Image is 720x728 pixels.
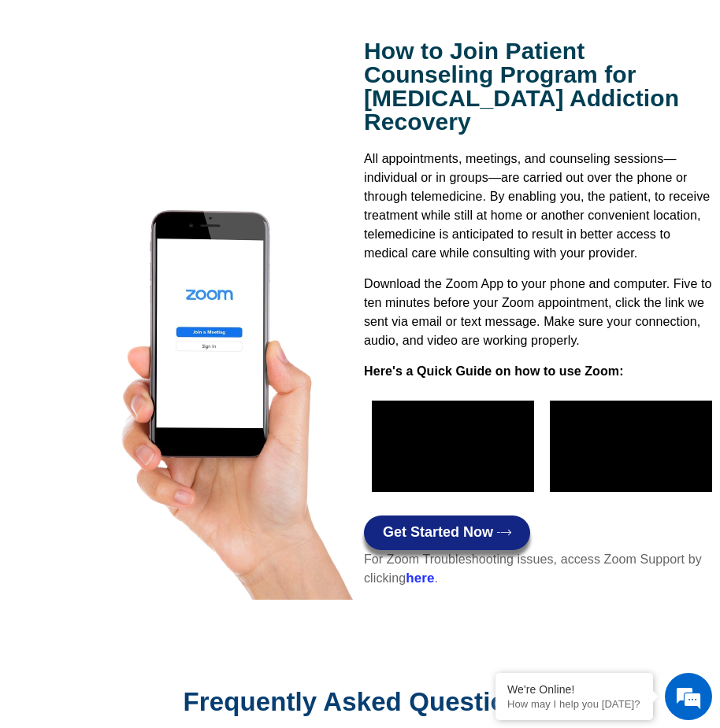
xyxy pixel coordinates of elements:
strong: Here's a Quick Guide on how to use Zoom: [364,364,624,378]
div: Chat with us now [106,83,288,103]
h2: How to Join Patient Counseling Program for [MEDICAL_DATA] Addiction Recovery [364,39,712,134]
p: All appointments, meetings, and counseling sessions—individual or in groups—are carried out over ... [364,150,712,263]
div: Navigation go back [17,81,41,105]
a: here [406,571,434,586]
h2: Frequently Asked Questions [63,686,657,718]
span: We're online! [91,198,217,357]
span: Get Started Now [383,525,493,541]
div: We're Online! [507,683,641,696]
a: Get Started Now [364,516,530,550]
p: For Zoom Troubleshooting issues, access Zoom Support by clicking . [364,550,712,588]
p: Download the Zoom App to your phone and computer. Five to ten minutes before your Zoom appointmen... [364,275,712,350]
img: telemedicine opioid addiction treatment via zoom [18,194,354,600]
iframe: How to Use Zoom - Basics [372,401,534,492]
iframe: Zoom on SmartPhones [550,401,712,492]
p: How may I help you today? [507,698,641,710]
div: Minimize live chat window [258,8,296,46]
textarea: Type your message and hit 'Enter' [8,430,300,485]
